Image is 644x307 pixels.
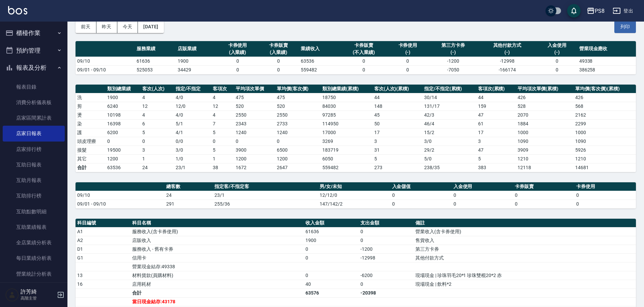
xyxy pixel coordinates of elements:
td: 0 [304,245,359,253]
td: 護 [76,128,106,137]
td: 0 [359,280,414,288]
td: 接髮 [76,146,106,154]
button: [DATE] [138,21,164,33]
th: 科目編號 [76,219,130,227]
td: 383 [476,163,516,172]
td: 159 [476,102,516,111]
td: 183719 [321,146,372,154]
a: 營業項目月分析表 [3,282,65,297]
th: 總客數 [165,182,213,191]
td: 其他付款方式 [414,253,636,262]
td: 34429 [176,65,217,74]
td: 0 [340,57,387,65]
td: 0 [359,236,414,245]
td: 3 [373,137,422,146]
td: 3909 [516,146,574,154]
td: 店用耗材 [130,280,304,288]
td: 1200 [275,154,321,163]
td: 0 [390,199,452,208]
td: 426 [516,93,574,102]
td: 15 / 2 [422,128,476,137]
td: 61 [476,119,516,128]
td: 131 / 17 [422,102,476,111]
td: 23/1 [213,191,318,199]
td: 6500 [275,146,321,154]
div: (-) [538,49,576,56]
a: 互助排行榜 [3,188,65,204]
td: 3900 [234,146,275,154]
th: 平均項次單價 [234,85,275,93]
td: 0 [304,271,359,280]
td: 148 [373,102,422,111]
td: 合計 [76,163,106,172]
td: 其它 [76,154,106,163]
th: 卡券使用 [575,182,636,191]
td: 0 [141,137,174,146]
th: 單均價(客次價) [275,85,321,93]
td: 0 [304,253,359,262]
th: 入金使用 [452,182,513,191]
td: 5 [373,154,422,163]
div: 卡券販賣 [260,42,297,49]
td: 1000 [574,128,636,137]
td: -166174 [478,65,536,74]
td: A2 [76,236,130,245]
a: 全店業績分析表 [3,235,65,250]
th: 單均價(客次價)(累積) [574,85,636,93]
td: -20398 [359,288,414,297]
div: 卡券使用 [389,42,427,49]
td: 2550 [275,111,321,119]
th: 指定客/不指定客 [213,182,318,191]
th: 類別總業績 [106,85,141,93]
button: 登出 [610,5,636,17]
td: 1090 [516,137,574,146]
td: 0 [390,191,452,199]
td: 568 [574,102,636,111]
div: 入金使用 [538,42,576,49]
td: 3269 [321,137,372,146]
td: 16398 [106,119,141,128]
div: 其他付款方式 [480,42,535,49]
th: 客項次 [211,85,234,93]
td: 1900 [106,93,141,102]
th: 指定/不指定(累積) [422,85,476,93]
td: 0 [536,65,578,74]
div: (-) [480,49,535,56]
td: 0 [513,199,575,208]
div: 第三方卡券 [430,42,476,49]
td: 材料貨款(員購材料) [130,271,304,280]
td: 291 [165,199,213,208]
a: 營業統計分析表 [3,266,65,282]
td: 475 [275,93,321,102]
td: 售貨收入 [414,236,636,245]
td: 475 [234,93,275,102]
td: 5 [476,154,516,163]
th: 入金儲值 [390,182,452,191]
td: 61636 [135,57,176,65]
td: 7 [211,119,234,128]
td: 營業現金結存:49338 [130,262,304,271]
td: 24 [165,191,213,199]
a: 店家排行榜 [3,142,65,157]
td: 63536 [299,57,340,65]
td: 0 [575,191,636,199]
td: 1 [211,154,234,163]
th: 類別總業績(累積) [321,85,372,93]
td: 1210 [516,154,574,163]
td: 47 [476,111,516,119]
td: A1 [76,227,130,236]
td: 染 [76,119,106,128]
td: 店販收入 [130,236,304,245]
td: 559482 [299,65,340,74]
button: 列印 [614,21,636,33]
td: 1 / 0 [174,154,211,163]
td: 10198 [106,111,141,119]
td: 17 [476,128,516,137]
th: 卡券販賣 [513,182,575,191]
td: 386258 [578,65,636,74]
td: 燙 [76,111,106,119]
td: 23/1 [174,163,211,172]
td: 18750 [321,93,372,102]
th: 男/女/未知 [318,182,390,191]
td: G1 [76,253,130,262]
